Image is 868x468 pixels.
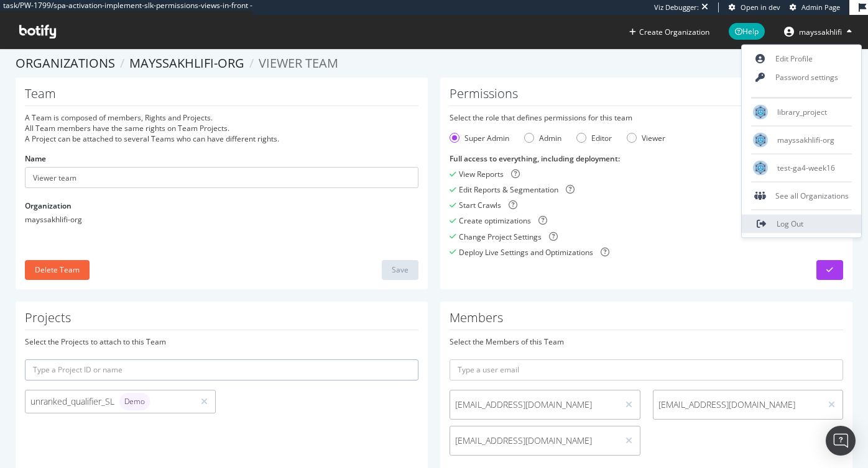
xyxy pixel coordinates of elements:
[753,105,768,120] img: library_project
[777,163,835,173] span: test-ga4-week16
[742,50,861,68] a: Edit Profile
[753,133,768,148] img: mayssakhlifi-org
[742,187,861,205] div: See all Organizations
[629,26,710,38] button: Create Organization
[774,22,862,42] button: mayssakhlifi
[801,2,840,12] span: Admin Page
[742,68,861,87] a: Password settings
[654,2,699,12] div: Viz Debugger:
[826,426,856,456] div: Open Intercom Messenger
[790,2,840,12] a: Admin Page
[753,161,768,176] img: test-ga4-week16
[777,135,834,145] span: mayssakhlifi-org
[799,27,842,37] span: mayssakhlifi
[777,107,827,117] span: library_project
[729,23,765,40] span: Help
[742,215,861,233] a: Log Out
[741,2,780,12] span: Open in dev
[777,218,803,229] span: Log Out
[729,2,780,12] a: Open in dev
